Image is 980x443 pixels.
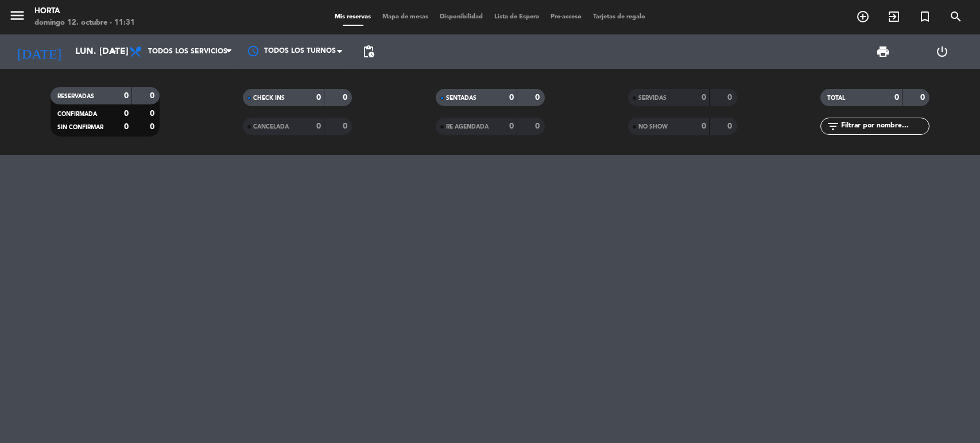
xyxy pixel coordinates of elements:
strong: 0 [124,92,129,100]
span: CANCELADA [253,124,289,130]
strong: 0 [509,122,514,130]
span: SIN CONFIRMAR [57,125,103,130]
span: Lista de Espera [489,14,545,20]
i: turned_in_not [918,10,932,24]
span: TOTAL [827,95,845,101]
span: SENTADAS [446,95,477,101]
strong: 0 [727,94,734,102]
div: domingo 12. octubre - 11:31 [34,17,135,29]
i: power_settings_new [935,45,949,59]
span: RESERVADAS [57,94,94,99]
span: CONFIRMADA [57,111,97,117]
div: LOG OUT [912,34,971,69]
i: filter_list [826,119,840,133]
span: NO SHOW [638,124,668,130]
strong: 0 [343,94,350,102]
i: arrow_drop_down [107,45,121,59]
strong: 0 [920,94,927,102]
strong: 0 [150,110,157,118]
strong: 0 [702,122,706,130]
button: menu [9,7,26,28]
i: exit_to_app [887,10,901,24]
strong: 0 [316,122,321,130]
strong: 0 [150,123,157,131]
strong: 0 [509,94,514,102]
span: CHECK INS [253,95,285,101]
i: [DATE] [9,39,69,64]
span: Todos los servicios [148,48,227,56]
span: Mis reservas [329,14,377,20]
strong: 0 [316,94,321,102]
strong: 0 [343,122,350,130]
span: Pre-acceso [545,14,587,20]
span: pending_actions [362,45,375,59]
span: Disponibilidad [434,14,489,20]
strong: 0 [535,94,542,102]
strong: 0 [124,123,129,131]
span: RE AGENDADA [446,124,489,130]
span: Tarjetas de regalo [587,14,651,20]
strong: 0 [150,92,157,100]
input: Filtrar por nombre... [840,120,929,133]
div: Horta [34,6,135,17]
i: menu [9,7,26,24]
i: search [949,10,963,24]
strong: 0 [124,110,129,118]
i: add_circle_outline [856,10,870,24]
strong: 0 [535,122,542,130]
span: print [876,45,890,59]
strong: 0 [727,122,734,130]
span: Mapa de mesas [377,14,434,20]
strong: 0 [894,94,899,102]
span: SERVIDAS [638,95,667,101]
strong: 0 [702,94,706,102]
